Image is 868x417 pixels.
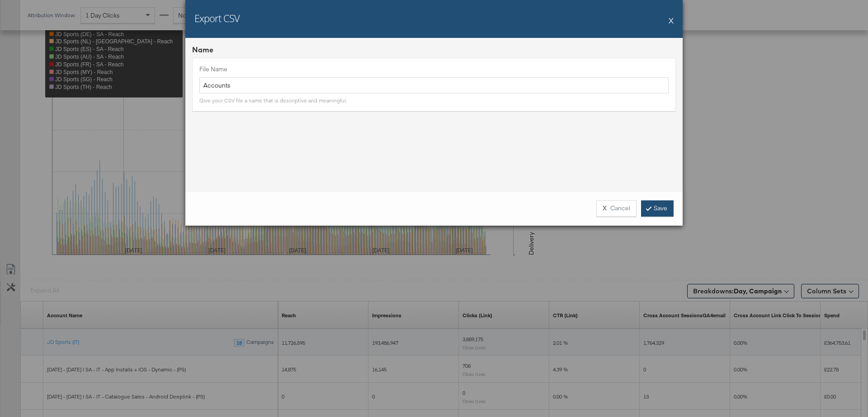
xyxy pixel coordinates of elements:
strong: X [603,204,607,213]
button: X [669,11,674,29]
a: Save [641,200,674,217]
label: File Name [199,65,669,74]
h2: Export CSV [194,11,240,25]
button: XCancel [596,200,637,217]
div: Name [192,45,676,55]
div: Give your CSV file a name that is descriptive and meaningful. [199,97,347,104]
